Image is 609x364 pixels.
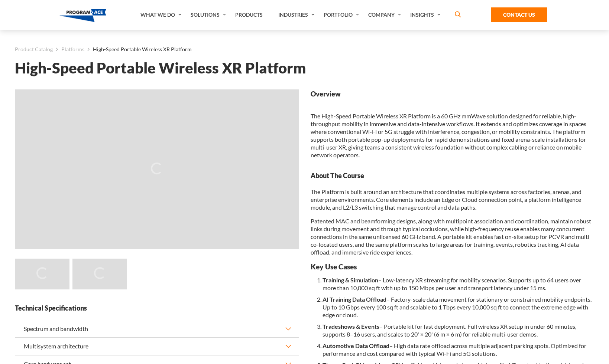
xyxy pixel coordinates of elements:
button: Spectrum and bandwidth [15,320,299,337]
li: – Portable kit for fast deployment. Full wireless XR setup in under 60 minutes, supports 8–16 use... [323,321,595,340]
b: Tradeshows & Events [323,323,379,330]
nav: breadcrumb [15,45,594,54]
li: – Factory-scale data movement for stationary or constrained mobility endpoints. Up to 10 Gbps eve... [323,294,595,321]
li: High-Speed Portable Wireless XR Platform [84,45,192,54]
a: Platforms [61,45,84,54]
p: Patented MAC and beamforming designs, along with multipoint association and coordination, maintai... [311,217,595,256]
b: Training & Simulation [323,276,378,283]
li: – Low-latency XR streaming for mobility scenarios. Supports up to 64 users over more than 10,000 ... [323,274,595,294]
strong: Overview [311,89,595,99]
b: Automotive Data Offload [323,342,389,349]
strong: About The Course [311,171,595,180]
h3: Key Use Cases [311,262,595,271]
a: Product Catalog [15,45,53,54]
p: The High-Speed Portable Wireless XR Platform is a 60 GHz mmWave solution designed for reliable, h... [311,112,595,159]
strong: Technical Specifications [15,304,299,313]
img: Program-Ace [59,9,107,22]
li: – High data rate offload across multiple adjacent parking spots. Optimized for performance and co... [323,340,595,359]
p: The Platform is built around an architecture that coordinates multiple systems across factories, ... [311,188,595,211]
h1: High-Speed Portable Wireless XR Platform [15,62,594,75]
b: AI Training Data Offload [323,296,386,303]
a: Contact Us [491,7,547,22]
button: Multisystem architecture [15,338,299,355]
